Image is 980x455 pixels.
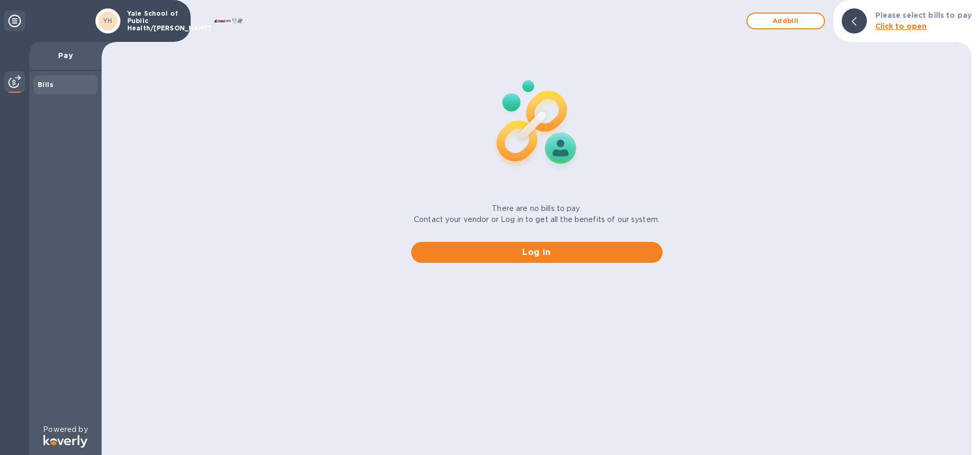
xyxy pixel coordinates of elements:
p: Yale School of Public Health/[PERSON_NAME] [127,10,180,32]
button: Log in [411,242,663,263]
p: There are no bills to pay. Contact your vendor or Log in to get all the benefits of our system. [414,203,659,225]
span: Log in [420,246,654,259]
b: Please select bills to pay [875,11,972,19]
b: Bills [38,81,53,88]
img: Logo [43,435,87,448]
p: Powered by [43,424,87,435]
b: YH [103,17,113,25]
span: Add bill [756,15,816,27]
b: Click to open [875,22,927,30]
p: Pay [38,50,93,61]
button: Addbill [746,13,825,29]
